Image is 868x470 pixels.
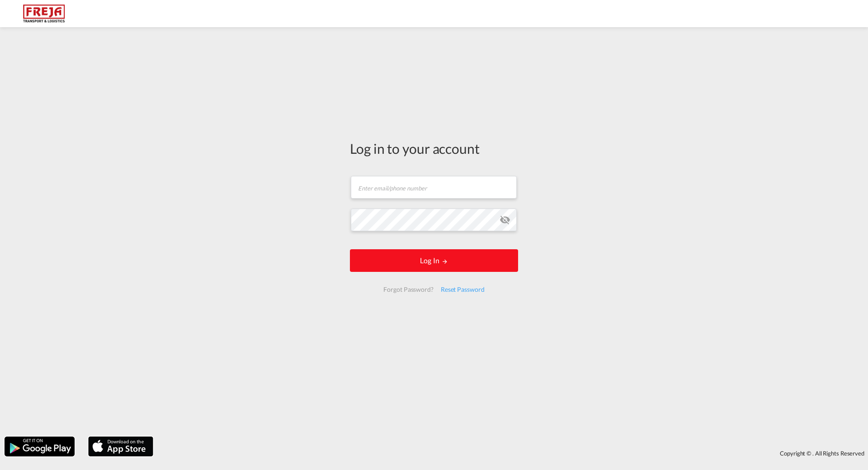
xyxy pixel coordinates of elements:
[158,446,868,461] div: Copyright © . All Rights Reserved
[351,176,517,199] input: Enter email/phone number
[4,436,75,457] img: google.png
[380,281,437,298] div: Forgot Password?
[87,436,154,457] img: apple.png
[350,139,518,158] div: Log in to your account
[14,4,75,24] img: 586607c025bf11f083711d99603023e7.png
[350,249,518,272] button: LOGIN
[437,281,488,298] div: Reset Password
[500,214,510,225] md-icon: icon-eye-off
